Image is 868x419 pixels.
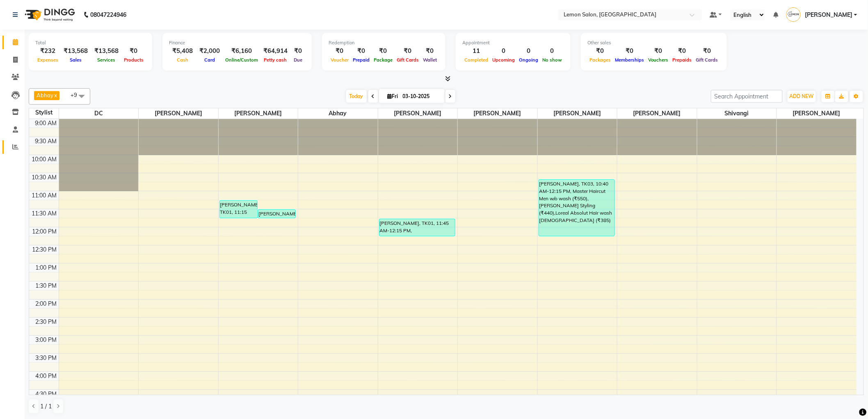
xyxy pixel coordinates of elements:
[34,300,59,308] div: 2:00 PM
[30,209,59,218] div: 11:30 AM
[395,57,421,63] span: Gift Cards
[34,318,59,326] div: 2:30 PM
[517,46,540,56] div: 0
[697,108,777,119] span: Shivangi
[169,46,196,56] div: ₹5,408
[291,46,305,56] div: ₹0
[458,108,537,119] span: [PERSON_NAME]
[694,57,720,63] span: Gift Cards
[351,46,372,56] div: ₹0
[35,39,146,46] div: Total
[169,39,305,46] div: Finance
[223,46,260,56] div: ₹6,160
[34,336,59,344] div: 3:00 PM
[59,108,139,119] span: DC
[346,90,367,103] span: Today
[223,57,260,63] span: Online/Custom
[329,57,351,63] span: Voucher
[29,108,59,117] div: Stylist
[490,46,517,56] div: 0
[91,46,122,56] div: ₹13,568
[292,57,304,63] span: Due
[329,46,351,56] div: ₹0
[378,108,458,119] span: [PERSON_NAME]
[790,93,814,99] span: ADD NEW
[379,219,455,236] div: [PERSON_NAME], TK01, 11:45 AM-12:15 PM, [DEMOGRAPHIC_DATA] Haircut (One Length Trim) (₹770)
[21,3,77,26] img: logo
[395,46,421,56] div: ₹0
[421,46,439,56] div: ₹0
[587,39,720,46] div: Other sales
[175,57,190,63] span: Cash
[31,245,59,254] div: 12:30 PM
[298,108,378,119] span: Abhay
[613,46,646,56] div: ₹0
[540,57,564,63] span: No show
[220,201,257,218] div: [PERSON_NAME], TK01, 11:15 AM-11:45 AM, Threading Upper Lip/ Lower Lip/Chin (₹85),Threading Eyebr...
[646,46,671,56] div: ₹0
[122,57,146,63] span: Products
[462,46,490,56] div: 11
[71,92,83,98] span: +9
[196,46,223,56] div: ₹2,000
[219,108,298,119] span: [PERSON_NAME]
[35,46,60,56] div: ₹232
[587,57,613,63] span: Packages
[34,390,59,398] div: 4:30 PM
[139,108,218,119] span: [PERSON_NAME]
[122,46,146,56] div: ₹0
[777,108,857,119] span: [PERSON_NAME]
[202,57,217,63] span: Card
[372,57,395,63] span: Package
[30,191,59,200] div: 11:00 AM
[34,372,59,380] div: 4:00 PM
[538,108,617,119] span: [PERSON_NAME]
[329,39,439,46] div: Redemption
[517,57,540,63] span: Ongoing
[386,93,400,99] span: Fri
[421,57,439,63] span: Wallet
[30,155,59,164] div: 10:00 AM
[90,3,126,26] b: 08047224946
[34,354,59,362] div: 3:30 PM
[462,39,564,46] div: Appointment
[490,57,517,63] span: Upcoming
[34,263,59,272] div: 1:00 PM
[462,57,490,63] span: Completed
[262,57,289,63] span: Petty cash
[31,227,59,236] div: 12:00 PM
[372,46,395,56] div: ₹0
[68,57,84,63] span: Sales
[540,46,564,56] div: 0
[30,173,59,182] div: 10:30 AM
[617,108,697,119] span: [PERSON_NAME]
[258,210,295,218] div: [PERSON_NAME], TK02, 11:30 AM-11:45 AM, Threading Upper Lip/ Lower Lip/[GEOGRAPHIC_DATA] (₹85)
[37,92,53,98] span: Abhay
[60,46,91,56] div: ₹13,568
[53,92,57,98] a: x
[260,46,291,56] div: ₹64,914
[34,282,59,290] div: 1:30 PM
[539,180,615,236] div: [PERSON_NAME], TK03, 10:40 AM-12:15 PM, Master Haircut Men w/o wash (₹550),[PERSON_NAME] Styling ...
[671,46,694,56] div: ₹0
[34,119,59,128] div: 9:00 AM
[96,57,118,63] span: Services
[34,137,59,146] div: 9:30 AM
[788,91,816,102] button: ADD NEW
[646,57,671,63] span: Vouchers
[40,402,52,411] span: 1 / 1
[351,57,372,63] span: Prepaid
[587,46,613,56] div: ₹0
[35,57,60,63] span: Expenses
[694,46,720,56] div: ₹0
[711,90,783,103] input: Search Appointment
[400,90,441,103] input: 2025-10-03
[671,57,694,63] span: Prepaids
[613,57,646,63] span: Memberships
